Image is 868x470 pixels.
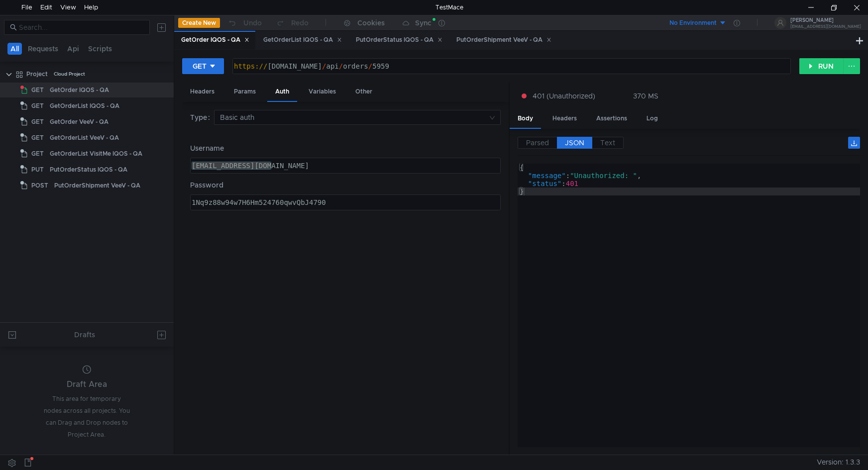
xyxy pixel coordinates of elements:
div: No Environment [669,18,717,28]
div: [EMAIL_ADDRESS][DOMAIN_NAME] [790,25,861,28]
span: GET [31,98,44,113]
div: Auth [267,83,297,102]
span: GET [31,146,44,161]
span: Version: 1.3.3 [817,455,860,470]
div: GetOrder VeeV - QA [50,114,108,129]
span: POST [31,178,48,193]
div: Assertions [588,109,635,128]
span: JSON [565,138,584,147]
div: GET [193,61,207,72]
div: Cookies [357,17,385,29]
div: Params [226,83,264,101]
span: GET [31,114,44,129]
label: Type [190,110,214,125]
button: Undo [220,15,269,30]
div: Cloud Project [54,67,85,82]
div: Headers [182,83,222,101]
div: Body [510,109,541,129]
span: Text [600,138,615,147]
div: Other [347,83,380,101]
div: Redo [291,17,309,29]
div: Drafts [74,329,95,341]
div: PutOrderStatus IQOS - QA [356,35,442,45]
button: Scripts [85,43,115,55]
label: Password [190,180,501,190]
div: GetOrderList VeeV - QA [50,130,119,145]
div: Undo [243,17,262,29]
button: GET [182,58,224,74]
input: Search... [19,22,144,33]
button: Requests [25,43,61,55]
div: GetOrderList IQOS - QA [50,98,119,113]
button: All [7,43,22,55]
button: Create New [178,18,220,28]
button: Api [64,43,82,55]
span: Parsed [526,138,549,147]
div: [PERSON_NAME] [790,18,861,23]
div: Variables [301,83,344,101]
span: GET [31,83,44,97]
div: GetOrder IQOS - QA [181,35,249,45]
div: 370 MS [633,92,658,100]
span: 401 (Unauthorized) [533,91,595,101]
div: GetOrderList VisitMe IQOS - QA [50,146,142,161]
button: No Environment [657,15,727,31]
div: PutOrderShipment VeeV - QA [456,35,551,45]
span: PUT [31,162,44,177]
div: GetOrderList IQOS - QA [263,35,342,45]
span: GET [31,130,44,145]
div: Headers [544,109,585,128]
label: Username [190,143,501,154]
button: RUN [799,58,844,74]
button: Redo [269,15,316,30]
div: Sync [415,19,432,26]
div: Project [26,67,48,82]
div: PutOrderShipment VeeV - QA [54,178,140,193]
div: Log [639,109,666,128]
div: PutOrderStatus IQOS - QA [50,162,127,177]
div: GetOrder IQOS - QA [50,83,109,97]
